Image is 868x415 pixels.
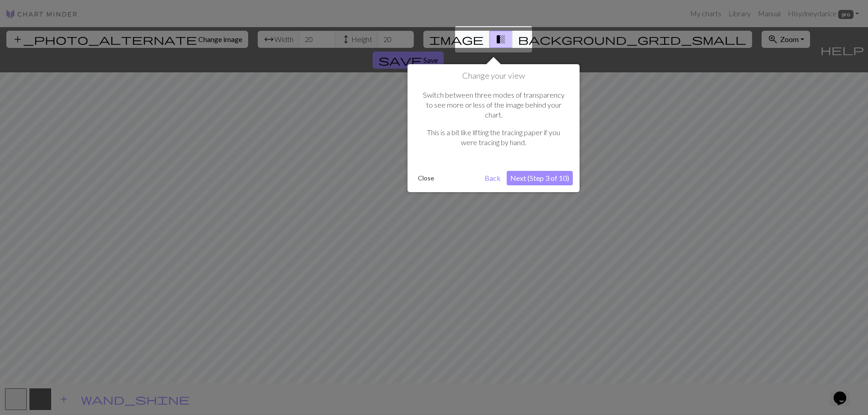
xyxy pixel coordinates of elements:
p: This is a bit like lifting the tracing paper if you were tracing by hand. [419,127,568,148]
button: Back [481,171,504,185]
h1: Change your view [414,71,573,81]
div: Change your view [408,64,580,192]
button: Next (Step 3 of 10) [507,171,573,185]
button: Close [414,171,438,185]
p: Switch between three modes of transparency to see more or less of the image behind your chart. [419,90,568,120]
